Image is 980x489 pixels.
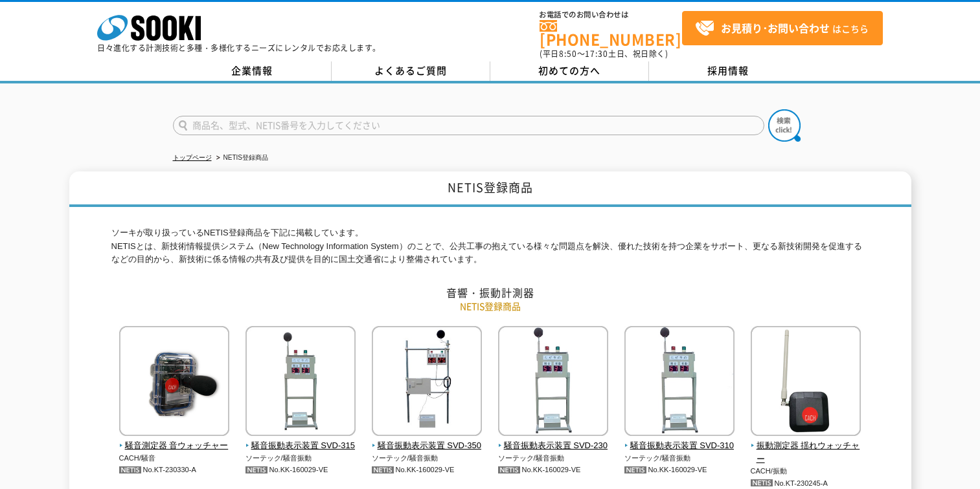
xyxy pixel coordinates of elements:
[119,427,230,453] a: 騒音測定器 音ウォッチャー
[624,326,735,439] img: 騒音振動表示装置 SVD-310
[111,299,869,313] p: NETIS登録商品
[695,19,869,38] span: はこちら
[111,226,869,266] p: ソーキが取り扱っているNETIS登録商品を下記に掲載しています。 NETISとは、新技術情報提供システム（New Technology Information System）のことで、公共工事の...
[498,463,609,477] p: No.KK-160029-VE
[97,44,381,52] p: 日々進化する計測技術と多種・多様化するニーズにレンタルでお応えします。
[173,61,332,81] a: 企業情報
[245,427,356,453] a: 騒音振動表示装置 SVD-315
[498,453,609,464] p: ソーテック/騒音振動
[173,154,212,161] a: トップページ
[372,463,483,477] p: No.KK-160029-VE
[624,453,735,464] p: ソーテック/騒音振動
[498,427,609,453] a: 騒音振動表示装置 SVD-230
[559,48,577,60] span: 8:50
[119,453,230,464] p: CACH/騒音
[214,151,268,165] li: NETIS登録商品
[372,427,483,453] a: 騒音振動表示装置 SVD-350
[498,326,608,439] img: 騒音振動表示装置 SVD-230
[119,463,230,477] p: No.KT-230330-A
[540,20,682,47] a: [PHONE_NUMBER]
[649,61,808,81] a: 採用情報
[624,427,735,453] a: 騒音振動表示装置 SVD-310
[119,326,229,439] img: 騒音測定器 音ウォッチャー
[173,116,764,135] input: 商品名、型式、NETIS番号を入力してください
[624,439,735,453] span: 騒音振動表示装置 SVD-310
[245,453,356,464] p: ソーテック/騒音振動
[490,61,649,81] a: 初めての方へ
[245,463,356,477] p: No.KK-160029-VE
[69,171,911,207] h1: NETIS登録商品
[119,439,230,453] span: 騒音測定器 音ウォッチャー
[372,326,482,439] img: 騒音振動表示装置 SVD-350
[372,439,483,453] span: 騒音振動表示装置 SVD-350
[245,326,356,439] img: 騒音振動表示装置 SVD-315
[751,427,861,466] a: 振動測定器 揺れウォッチャー
[751,439,861,466] span: 振動測定器 揺れウォッチャー
[111,286,869,299] h2: 音響・振動計測器
[721,20,830,36] strong: お見積り･お問い合わせ
[538,63,600,78] span: 初めての方へ
[624,463,735,477] p: No.KK-160029-VE
[245,439,356,453] span: 騒音振動表示装置 SVD-315
[751,466,861,477] p: CACH/振動
[540,48,668,60] span: (平日 ～ 土日、祝日除く)
[332,61,490,81] a: よくあるご質問
[768,109,801,142] img: btn_search.png
[372,453,483,464] p: ソーテック/騒音振動
[682,11,883,45] a: お見積り･お問い合わせはこちら
[498,439,609,453] span: 騒音振動表示装置 SVD-230
[751,326,861,439] img: 振動測定器 揺れウォッチャー
[585,48,608,60] span: 17:30
[540,11,682,19] span: お電話でのお問い合わせは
